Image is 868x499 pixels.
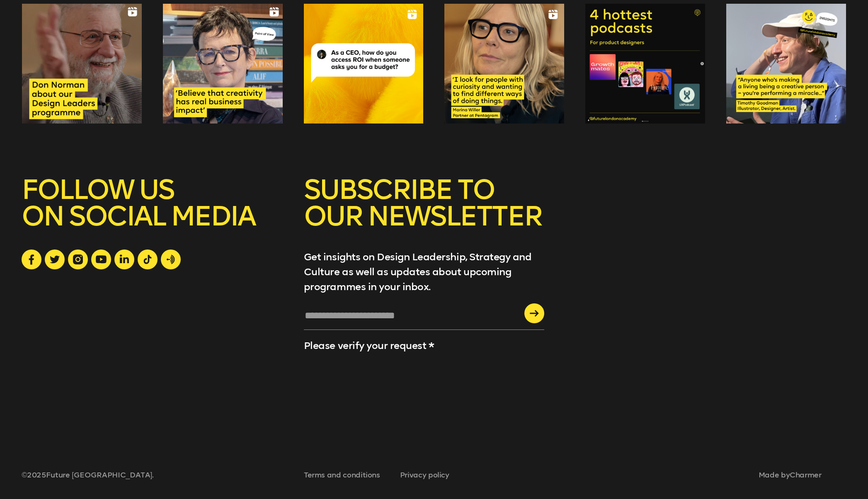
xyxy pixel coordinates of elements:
[304,177,544,249] h5: SUBSCRIBE TO OUR NEWSLETTER
[304,249,544,294] p: Get insights on Design Leadership, Strategy and Culture as well as updates about upcoming program...
[22,470,173,480] span: © 2025 Future [GEOGRAPHIC_DATA].
[22,177,282,249] h5: FOLLOW US ON SOCIAL MEDIA
[790,470,822,480] a: Charmer
[304,357,372,417] iframe: reCAPTCHA
[304,339,434,351] label: Please verify your request *
[304,470,380,480] a: Terms and conditions
[759,470,822,480] span: Made by
[400,470,449,480] a: Privacy policy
